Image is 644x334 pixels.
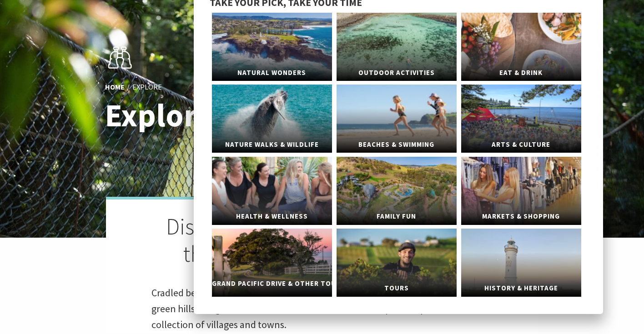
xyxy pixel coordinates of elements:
[461,136,581,153] span: Arts & Culture
[337,280,457,297] span: Tours
[212,275,332,292] span: Grand Pacific Drive & Other Touring
[105,98,362,133] h1: Explore
[337,208,457,225] span: Family Fun
[337,136,457,153] span: Beaches & Swimming
[212,65,332,81] span: Natural Wonders
[212,208,332,225] span: Health & Wellness
[132,81,162,93] li: Explore
[461,208,581,225] span: Markets & Shopping
[461,65,581,81] span: Eat & Drink
[461,280,581,297] span: History & Heritage
[337,65,457,81] span: Outdoor Activities
[151,213,493,271] h2: Discover the charm and beauty of the [GEOGRAPHIC_DATA] area
[105,82,125,92] a: Home
[212,136,332,153] span: Nature Walks & Wildlife
[151,286,491,331] span: Cradled between the sparkling ocean and rainforest-clad escarpment, our rolling green hills and g...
